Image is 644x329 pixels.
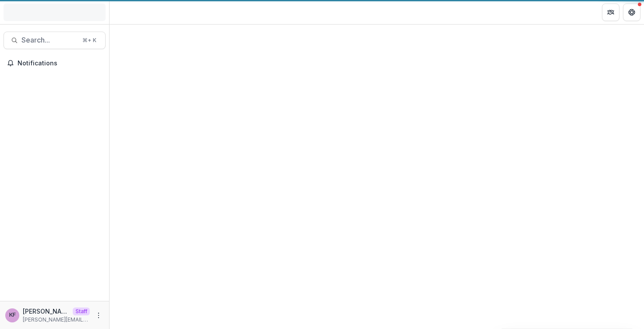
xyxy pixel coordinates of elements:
span: Search... [21,36,77,44]
button: Search... [4,32,106,49]
p: [PERSON_NAME][EMAIL_ADDRESS][DOMAIN_NAME] [23,316,90,324]
p: Staff [73,308,90,315]
p: [PERSON_NAME] [23,307,69,316]
nav: breadcrumb [113,6,150,18]
div: ⌘ + K [81,36,98,45]
div: Kyle Ford [9,312,16,318]
span: Notifications [18,60,102,67]
button: More [93,310,104,321]
button: Notifications [4,56,106,70]
button: Get Help [623,4,640,21]
button: Partners [602,4,619,21]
